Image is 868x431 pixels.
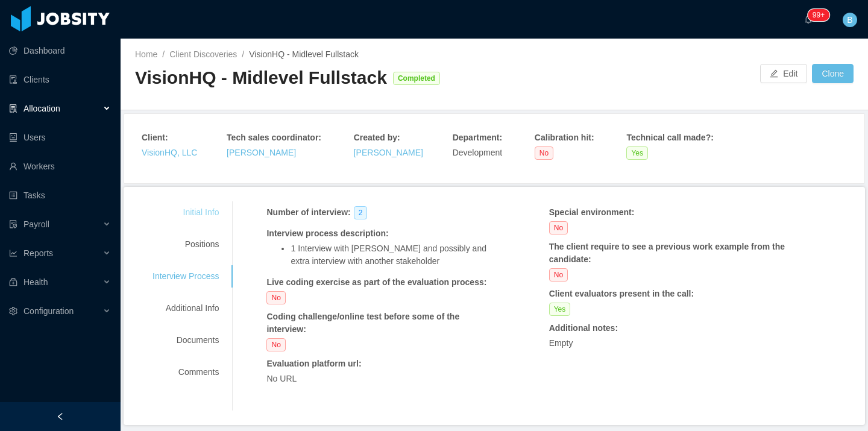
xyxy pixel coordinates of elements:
span: / [242,49,244,59]
span: Development [453,148,503,157]
a: icon: auditClients [9,68,111,92]
span: No [549,268,568,282]
span: VisionHQ - Midlevel Fullstack [249,49,359,59]
li: 1 Interview with [PERSON_NAME] and possibly and extra interview with another stakeholder [291,242,502,268]
i: icon: file-protect [9,220,17,228]
div: Interview Process [138,265,233,288]
strong: Department : [453,133,502,142]
span: No [535,146,553,160]
strong: Number of interview : [266,207,350,217]
strong: Calibration hit : [535,133,594,142]
strong: Coding challenge/online test before some of the interview : [266,312,462,334]
a: icon: userWorkers [9,154,111,178]
strong: Created by : [354,133,400,142]
div: VisionHQ - Midlevel Fullstack [135,66,387,90]
button: Clone [812,64,854,83]
span: Yes [549,303,571,316]
a: icon: robotUsers [9,125,111,149]
sup: 245 [808,9,829,21]
a: [PERSON_NAME] [354,148,423,157]
strong: Evaluation platform url : [266,359,361,368]
span: Health [24,277,48,287]
span: No [549,221,568,234]
span: Reports [24,248,53,258]
span: No [266,338,285,351]
div: Positions [138,233,233,256]
i: icon: medicine-box [9,278,17,286]
span: Yes [626,146,648,160]
div: Initial Info [138,201,233,224]
div: Documents [138,329,233,351]
span: B [847,13,852,27]
strong: Special environment : [549,207,635,217]
span: Configuration [24,306,74,316]
strong: Additional notes : [549,323,618,333]
i: icon: setting [9,307,17,315]
span: Allocation [24,104,60,113]
a: icon: profileTasks [9,183,111,207]
span: 2 [354,206,368,219]
span: / [162,49,165,59]
span: No URL [266,374,297,383]
span: Empty [549,338,573,348]
strong: Interview process description : [266,228,388,238]
strong: Live coding exercise as part of the evaluation process : [266,277,486,287]
i: icon: line-chart [9,249,17,257]
span: Completed [393,72,440,85]
strong: Technical call made? : [626,133,713,142]
button: icon: editEdit [760,64,807,83]
i: icon: bell [804,15,813,24]
strong: Tech sales coordinator : [227,133,321,142]
div: Additional Info [138,297,233,319]
a: Home [135,49,157,59]
a: Client Discoveries [169,49,237,59]
strong: Client evaluators present in the call : [549,289,694,298]
span: Payroll [24,219,49,229]
div: Comments [138,361,233,383]
a: [PERSON_NAME] [227,148,296,157]
strong: Client : [142,133,168,142]
strong: The client require to see a previous work example from the candidate : [549,242,787,264]
span: No [266,291,285,304]
i: icon: solution [9,104,17,113]
a: icon: pie-chartDashboard [9,39,111,63]
a: VisionHQ, LLC [142,148,197,157]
